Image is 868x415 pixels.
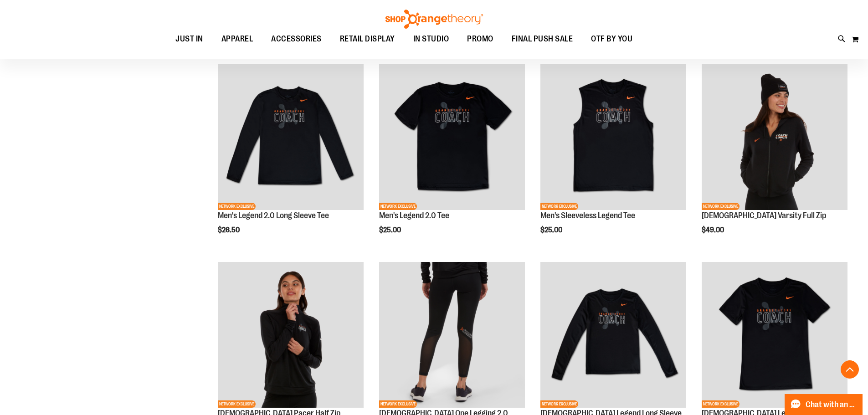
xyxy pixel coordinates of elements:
[379,64,525,210] img: OTF Mens Coach FA23 Legend 2.0 SS Tee - Black primary image
[591,29,632,49] span: OTF BY YOU
[340,29,395,49] span: RETAIL DISPLAY
[785,394,863,415] button: Chat with an Expert
[218,226,241,234] span: $26.50
[806,400,857,409] span: Chat with an Expert
[697,60,852,257] div: product
[384,10,484,29] img: Shop Orangetheory
[221,29,253,49] span: APPAREL
[379,400,417,408] span: NETWORK EXCLUSIVE
[213,60,368,257] div: product
[540,226,564,234] span: $25.00
[271,29,322,49] span: ACCESSORIES
[379,226,402,234] span: $25.00
[702,203,740,210] span: NETWORK EXCLUSIVE
[379,211,449,220] a: Men's Legend 2.0 Tee
[536,60,691,257] div: product
[379,64,525,211] a: OTF Mens Coach FA23 Legend 2.0 SS Tee - Black primary imageNETWORK EXCLUSIVE
[375,60,529,257] div: product
[379,262,525,408] img: OTF Ladies Coach FA23 One Legging 2.0 - Black primary image
[218,262,364,408] img: OTF Ladies Coach FA23 Pacer Half Zip - Black primary image
[702,64,847,210] img: OTF Ladies Coach FA23 Varsity Full Zip - Black primary image
[467,29,493,49] span: PROMO
[540,211,635,220] a: Men's Sleeveless Legend Tee
[702,400,740,408] span: NETWORK EXCLUSIVE
[218,211,329,220] a: Men's Legend 2.0 Long Sleeve Tee
[218,203,256,210] span: NETWORK EXCLUSIVE
[379,203,417,210] span: NETWORK EXCLUSIVE
[512,29,573,49] span: FINAL PUSH SALE
[702,64,847,211] a: OTF Ladies Coach FA23 Varsity Full Zip - Black primary imageNETWORK EXCLUSIVE
[218,64,364,210] img: OTF Mens Coach FA23 Legend 2.0 LS Tee - Black primary image
[540,400,578,408] span: NETWORK EXCLUSIVE
[540,64,686,210] img: OTF Mens Coach FA23 Legend Sleeveless Tee - Black primary image
[702,211,826,220] a: [DEMOGRAPHIC_DATA] Varsity Full Zip
[540,203,578,210] span: NETWORK EXCLUSIVE
[379,262,525,409] a: OTF Ladies Coach FA23 One Legging 2.0 - Black primary imageNETWORK EXCLUSIVE
[540,262,686,408] img: OTF Ladies Coach FA23 Legend LS Tee - Black primary image
[218,400,256,408] span: NETWORK EXCLUSIVE
[702,262,847,409] a: OTF Ladies Coach FA23 Legend SS Tee - Black primary imageNETWORK EXCLUSIVE
[841,360,859,379] button: Back To Top
[540,64,686,211] a: OTF Mens Coach FA23 Legend Sleeveless Tee - Black primary imageNETWORK EXCLUSIVE
[218,262,364,409] a: OTF Ladies Coach FA23 Pacer Half Zip - Black primary imageNETWORK EXCLUSIVE
[702,262,847,408] img: OTF Ladies Coach FA23 Legend SS Tee - Black primary image
[413,29,449,49] span: IN STUDIO
[218,64,364,211] a: OTF Mens Coach FA23 Legend 2.0 LS Tee - Black primary imageNETWORK EXCLUSIVE
[702,226,725,234] span: $49.00
[540,262,686,409] a: OTF Ladies Coach FA23 Legend LS Tee - Black primary imageNETWORK EXCLUSIVE
[175,29,203,49] span: JUST IN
